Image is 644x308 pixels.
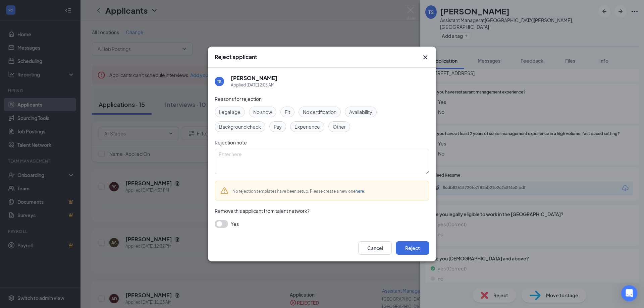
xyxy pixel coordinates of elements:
[621,285,637,301] div: Open Intercom Messenger
[215,208,310,214] span: Remove this applicant from talent network?
[421,53,429,61] svg: Cross
[358,241,392,255] button: Cancel
[349,108,372,116] span: Availability
[215,139,247,145] span: Rejection note
[396,241,429,255] button: Reject
[219,123,261,130] span: Background check
[219,108,240,116] span: Legal age
[274,123,282,130] span: Pay
[232,189,365,194] span: No rejection templates have been setup. Please create a new one .
[231,220,239,228] span: Yes
[421,53,429,61] button: Close
[231,82,277,88] div: Applied [DATE] 2:05 AM
[294,123,320,130] span: Experience
[231,74,277,82] h5: [PERSON_NAME]
[220,187,228,195] svg: Warning
[285,108,290,116] span: Fit
[215,96,262,102] span: Reasons for rejection
[217,79,222,84] div: TS
[215,53,257,61] h3: Reject applicant
[303,108,336,116] span: No certification
[333,123,346,130] span: Other
[356,189,364,194] a: here
[253,108,272,116] span: No show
